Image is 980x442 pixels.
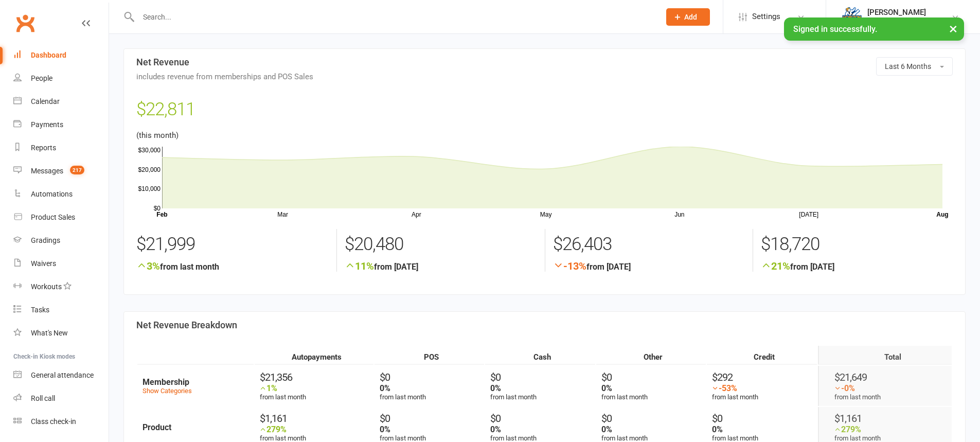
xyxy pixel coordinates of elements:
[596,346,706,365] th: Other
[601,371,706,383] div: $0
[31,190,73,198] div: Automations
[761,260,790,272] span: 21%
[707,366,816,406] td: from last month
[13,252,109,275] a: Waivers
[266,383,277,393] strong: 1%
[13,410,109,433] a: Class kiosk mode
[876,57,953,76] button: Last 6 Months
[818,366,952,406] td: from last month
[13,160,109,183] a: Messages 217
[136,229,329,260] div: $21,999
[490,412,595,425] div: $0
[13,275,109,298] a: Workouts
[485,346,595,365] th: Cash
[142,387,192,395] a: Show Categories
[136,260,329,272] strong: from last month
[13,67,109,90] a: People
[31,120,63,129] div: Payments
[553,260,745,272] strong: from [DATE]
[842,7,862,27] img: thumb_image1625461565.png
[136,95,953,129] div: $22,811
[596,366,706,406] td: from last month
[867,8,931,17] div: [PERSON_NAME]
[601,412,706,425] div: $0
[135,10,653,24] input: Search...
[260,383,373,401] div: from last month
[31,167,63,175] div: Messages
[712,371,816,383] div: $292
[136,73,953,81] span: includes revenue from memberships and POS Sales
[13,387,109,410] a: Roll call
[31,259,56,268] div: Waivers
[31,74,52,82] div: People
[380,425,390,434] strong: 0%
[13,298,109,322] a: Tasks
[12,10,38,36] a: Clubworx
[255,346,373,365] th: Autopayments
[345,260,537,272] strong: from [DATE]
[13,206,109,229] a: Product Sales
[31,236,60,244] div: Gradings
[761,229,953,260] div: $18,720
[13,364,109,387] a: General attendance kiosk mode
[260,425,373,442] div: from last month
[712,412,816,425] div: $0
[485,366,595,406] td: from last month
[601,383,612,393] strong: 0%
[13,44,109,67] a: Dashboard
[793,24,877,34] span: Signed in successfully.
[31,371,94,379] div: General attendance
[31,417,76,426] div: Class check-in
[761,260,953,272] strong: from [DATE]
[136,57,953,81] h3: Net Revenue
[13,229,109,252] a: Gradings
[712,425,723,434] strong: 0%
[31,51,66,59] div: Dashboard
[666,8,710,26] button: Add
[375,366,484,406] td: from last month
[142,422,171,432] strong: Product
[31,213,75,221] div: Product Sales
[707,346,816,365] th: Credit
[752,5,780,28] span: Settings
[867,17,931,26] div: Horizon Taekwondo
[13,113,109,136] a: Payments
[490,383,501,393] strong: 0%
[13,322,109,345] a: What's New
[142,377,189,387] strong: Membership
[944,17,963,40] button: ×
[260,371,373,383] div: $21,356
[490,371,595,383] div: $0
[380,412,484,425] div: $0
[31,329,68,337] div: What's New
[719,383,737,393] strong: -53%
[553,260,586,272] span: -13%
[553,229,745,260] div: $26,403
[266,425,287,434] strong: 279%
[345,229,537,260] div: $20,480
[684,13,697,21] span: Add
[136,320,953,330] h3: Net Revenue Breakdown
[70,166,84,174] span: 217
[31,394,55,402] div: Roll call
[31,97,60,105] div: Calendar
[345,260,374,272] span: 11%
[13,136,109,160] a: Reports
[13,90,109,113] a: Calendar
[490,425,501,434] strong: 0%
[260,412,373,425] div: $1,161
[885,62,931,70] span: Last 6 Months
[380,371,484,383] div: $0
[136,95,953,219] div: (this month)
[136,260,160,272] span: 3%
[601,425,612,434] strong: 0%
[380,383,390,393] strong: 0%
[818,346,952,365] th: Total
[31,144,56,152] div: Reports
[31,282,62,291] div: Workouts
[13,183,109,206] a: Automations
[31,306,49,314] div: Tasks
[375,346,484,365] th: POS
